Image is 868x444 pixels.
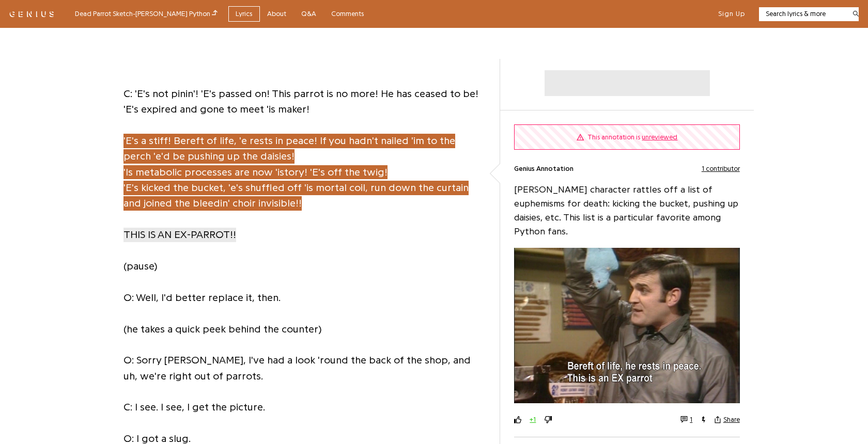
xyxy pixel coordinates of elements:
[123,134,469,211] span: 'E's a stiff! Bereft of life, 'e rests in peace! If you hadn't nailed 'im to the perch 'e'd be pu...
[545,416,552,423] svg: downvote
[294,6,324,22] a: Q&A
[702,164,740,174] button: 1 contributor
[690,416,692,424] span: 1
[718,9,745,19] button: Sign Up
[75,8,218,20] div: Dead Parrot Sketch - [PERSON_NAME] Python
[528,415,537,425] button: +1
[642,134,677,140] span: unreviewed
[514,183,740,239] p: [PERSON_NAME] character rattles off a list of euphemisms for death: kicking the bucket, pushing u...
[514,164,574,174] span: Genius Annotation
[260,6,294,22] a: About
[723,416,740,424] span: Share
[759,9,846,19] input: Search lyrics & more
[324,6,371,22] a: Comments
[123,228,236,242] span: THIS IS AN EX-PARROT!!
[715,416,740,424] button: Share
[587,132,677,142] div: This annotation is
[123,133,469,212] a: 'E's a stiff! Bereft of life, 'e rests in peace! If you hadn't nailed 'im to the perch 'e'd be pu...
[228,6,260,22] a: Lyrics
[123,227,236,243] a: THIS IS AN EX-PARROT!!
[680,416,693,424] button: 1
[514,416,521,423] svg: upvote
